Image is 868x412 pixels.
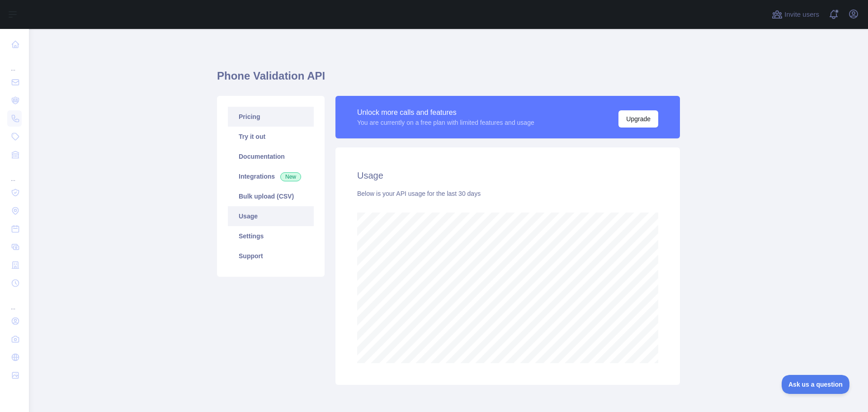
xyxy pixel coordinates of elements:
[770,7,821,22] button: Invite users
[280,172,301,181] span: New
[357,118,534,127] div: You are currently on a free plan with limited features and usage
[228,166,314,186] a: Integrations New
[357,107,534,118] div: Unlock more calls and features
[228,246,314,266] a: Support
[228,107,314,127] a: Pricing
[228,127,314,147] a: Try it out
[782,375,850,394] iframe: Toggle Customer Support
[228,226,314,246] a: Settings
[7,54,22,72] div: ...
[228,206,314,226] a: Usage
[228,147,314,166] a: Documentation
[618,110,658,128] button: Upgrade
[357,169,658,182] h2: Usage
[228,186,314,206] a: Bulk upload (CSV)
[357,189,658,198] div: Below is your API usage for the last 30 days
[7,165,22,183] div: ...
[217,69,680,90] h1: Phone Validation API
[7,293,22,311] div: ...
[784,9,819,20] span: Invite users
